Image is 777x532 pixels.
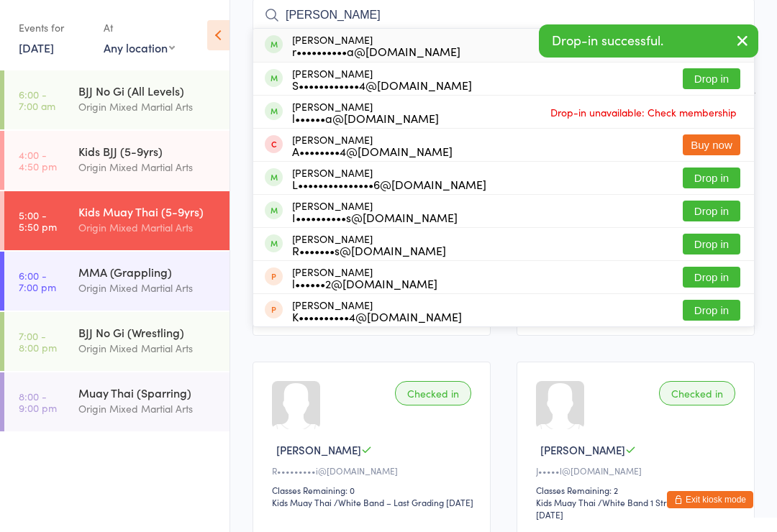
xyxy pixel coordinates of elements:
div: Drop-in successful. [539,24,758,58]
div: Kids Muay Thai [536,496,596,508]
time: 6:00 - 7:00 pm [19,270,56,293]
div: [PERSON_NAME] [292,299,462,322]
a: 5:00 -5:50 pmKids Muay Thai (5-9yrs)Origin Mixed Martial Arts [4,191,230,250]
button: Drop in [683,267,740,288]
div: [PERSON_NAME] [292,68,472,91]
button: Exit kiosk mode [667,491,753,508]
button: Drop in [683,201,740,221]
div: R•••••••••i@[DOMAIN_NAME] [272,464,476,477]
div: Any location [104,40,175,55]
div: Kids Muay Thai (5-9yrs) [78,203,217,219]
div: [PERSON_NAME] [292,167,486,190]
div: A••••••••4@[DOMAIN_NAME] [292,145,453,157]
div: S••••••••••••4@[DOMAIN_NAME] [292,79,472,91]
div: [PERSON_NAME] [292,266,437,289]
div: Origin Mixed Martial Arts [78,98,217,115]
span: [PERSON_NAME] [276,442,361,457]
div: r••••••••••a@[DOMAIN_NAME] [292,45,460,57]
div: At [104,16,175,40]
div: BJJ No Gi (Wrestling) [78,324,217,340]
div: Checked in [395,381,471,405]
time: 8:00 - 9:00 pm [19,390,57,413]
time: 7:00 - 8:00 pm [19,330,57,353]
div: Origin Mixed Martial Arts [78,280,217,296]
div: Muay Thai (Sparring) [78,385,217,400]
div: R•••••••s@[DOMAIN_NAME] [292,244,446,256]
div: l••••••a@[DOMAIN_NAME] [292,112,439,124]
a: 7:00 -8:00 pmBJJ No Gi (Wrestling)Origin Mixed Martial Arts [4,312,230,371]
div: K••••••••••4@[DOMAIN_NAME] [292,311,462,322]
time: 6:00 - 7:00 am [19,88,55,111]
div: L•••••••••••••••6@[DOMAIN_NAME] [292,178,486,190]
a: 6:00 -7:00 amBJJ No Gi (All Levels)Origin Mixed Martial Arts [4,70,230,129]
div: Kids Muay Thai [272,496,332,508]
time: 4:00 - 4:50 pm [19,149,57,172]
button: Drop in [683,168,740,188]
div: Classes Remaining: 0 [272,484,476,496]
div: J•••••l@[DOMAIN_NAME] [536,464,740,477]
div: BJJ No Gi (All Levels) [78,83,217,98]
span: Drop-in unavailable: Check membership [547,101,740,123]
button: Drop in [683,234,740,254]
span: / White Band – Last Grading [DATE] [334,496,473,508]
div: Origin Mixed Martial Arts [78,340,217,357]
button: Buy now [683,134,740,155]
time: 5:00 - 5:50 pm [19,209,57,232]
div: [PERSON_NAME] [292,34,460,57]
a: [DATE] [19,40,54,55]
div: Origin Mixed Martial Arts [78,219,217,236]
span: / White Band 1 Stripe – Last Grading [DATE] [536,496,739,520]
div: MMA (Grappling) [78,264,217,280]
a: 6:00 -7:00 pmMMA (Grappling)Origin Mixed Martial Arts [4,252,230,311]
div: [PERSON_NAME] [292,101,439,124]
a: 4:00 -4:50 pmKids BJJ (5-9yrs)Origin Mixed Martial Arts [4,131,230,190]
button: Drop in [683,68,740,89]
div: Kids BJJ (5-9yrs) [78,143,217,159]
div: Classes Remaining: 2 [536,484,740,496]
div: Origin Mixed Martial Arts [78,400,217,417]
div: Checked in [659,381,735,405]
span: [PERSON_NAME] [540,442,625,457]
div: [PERSON_NAME] [292,233,446,256]
div: l••••••2@[DOMAIN_NAME] [292,278,437,289]
div: Origin Mixed Martial Arts [78,159,217,175]
div: [PERSON_NAME] [292,134,453,157]
div: [PERSON_NAME] [292,200,458,223]
button: Drop in [683,300,740,321]
div: I••••••••••s@[DOMAIN_NAME] [292,211,458,223]
div: Events for [19,16,89,40]
a: 8:00 -9:00 pmMuay Thai (Sparring)Origin Mixed Martial Arts [4,372,230,431]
